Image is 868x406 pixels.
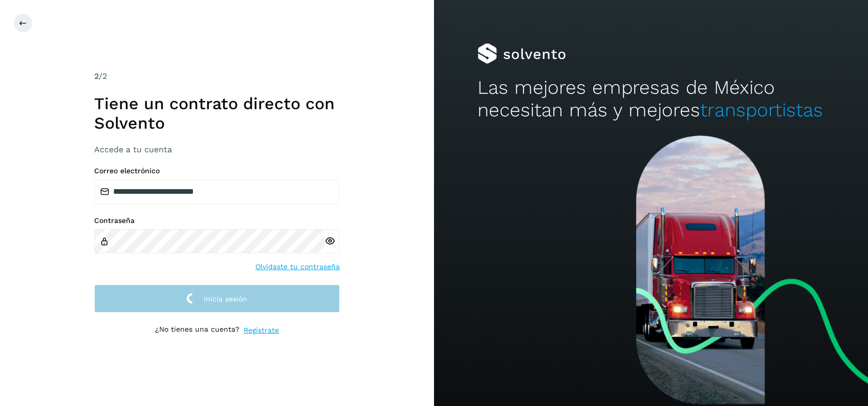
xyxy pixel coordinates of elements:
h2: Las mejores empresas de México necesitan más y mejores [478,76,824,122]
span: transportistas [700,99,823,121]
p: ¿No tienes una cuenta? [155,325,240,336]
a: Regístrate [244,325,279,336]
a: Olvidaste tu contraseña [255,261,340,272]
button: Inicia sesión [94,285,340,313]
div: /2 [94,70,340,83]
span: 2 [94,71,99,81]
h3: Accede a tu cuenta [94,145,340,154]
label: Correo electrónico [94,167,340,175]
h1: Tiene un contrato directo con Solvento [94,94,340,133]
span: Inicia sesión [204,295,247,302]
label: Contraseña [94,216,340,225]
